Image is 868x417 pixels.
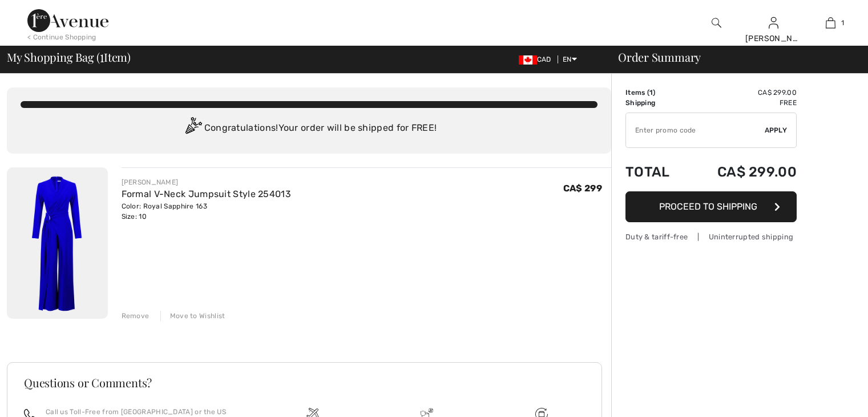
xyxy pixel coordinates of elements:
a: 1 [802,16,858,30]
div: Duty & tariff-free | Uninterrupted shipping [625,231,797,242]
span: 1 [841,18,844,28]
img: My Info [769,16,778,30]
span: 1 [649,89,653,97]
span: CA$ 299 [563,183,602,194]
h3: Questions or Comments? [24,377,585,388]
div: Move to Wishlist [160,311,225,321]
span: EN [563,55,577,63]
img: 1ère Avenue [27,9,108,32]
td: Total [625,153,687,191]
img: My Bag [826,16,835,30]
td: Shipping [625,98,687,108]
span: Proceed to Shipping [659,201,757,212]
div: Color: Royal Sapphire 163 Size: 10 [122,201,292,222]
div: Remove [122,311,150,321]
td: Free [687,98,797,108]
img: Canadian Dollar [519,55,537,65]
div: < Continue Shopping [27,32,96,42]
div: [PERSON_NAME] [745,33,801,45]
img: search the website [712,16,721,30]
div: [PERSON_NAME] [122,177,292,187]
span: My Shopping Bag ( Item) [7,51,131,63]
td: Items ( ) [625,87,687,98]
img: Congratulation2.svg [181,117,204,140]
span: 1 [100,49,104,63]
span: CAD [519,55,556,63]
td: CA$ 299.00 [687,87,797,98]
img: Formal V-Neck Jumpsuit Style 254013 [7,167,108,319]
input: Promo code [626,113,765,147]
td: CA$ 299.00 [687,153,797,191]
span: Apply [765,125,788,135]
a: Formal V-Neck Jumpsuit Style 254013 [122,189,292,199]
a: Sign In [769,17,778,28]
button: Proceed to Shipping [625,191,797,222]
div: Order Summary [604,51,861,63]
div: Congratulations! Your order will be shipped for FREE! [21,117,597,140]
